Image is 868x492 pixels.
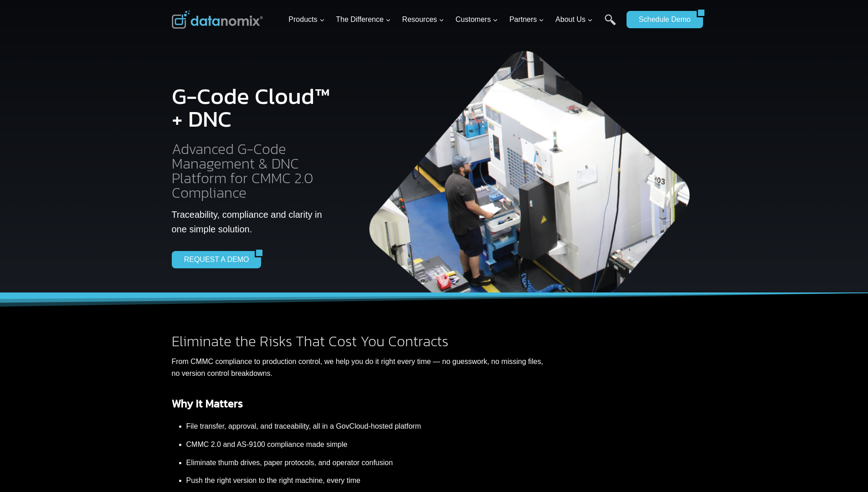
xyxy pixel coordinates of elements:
[172,207,334,236] p: Traceability, compliance and clarity in one simple solution.
[172,10,263,29] img: Datanomix
[285,5,622,35] nav: Primary Navigation
[555,14,593,26] span: About Us
[186,436,544,454] li: CMMC 2.0 and AS-9100 compliance made simple
[172,395,243,411] strong: Why It Matters
[172,142,334,200] h2: Advanced G-Code Management & DNC Platform for CMMC 2.0 Compliance
[186,471,544,490] li: Push the right version to the right machine, every time
[336,14,391,26] span: The Difference
[402,14,444,26] span: Resources
[605,14,616,35] a: Search
[172,251,255,268] a: REQUEST A DEMO
[172,334,544,348] h2: Eliminate the Risks That Cost You Contracts
[627,11,697,28] a: Schedule Demo
[172,356,544,379] p: From CMMC compliance to production control, we help you do it right every time — no guesswork, no...
[288,14,324,26] span: Products
[456,14,498,26] span: Customers
[509,14,544,26] span: Partners
[172,85,334,130] h1: G-Code Cloud™ + DNC
[186,417,544,436] li: File transfer, approval, and traceability, all in a GovCloud-hosted platform
[186,454,544,472] li: Eliminate thumb drives, paper protocols, and operator confusion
